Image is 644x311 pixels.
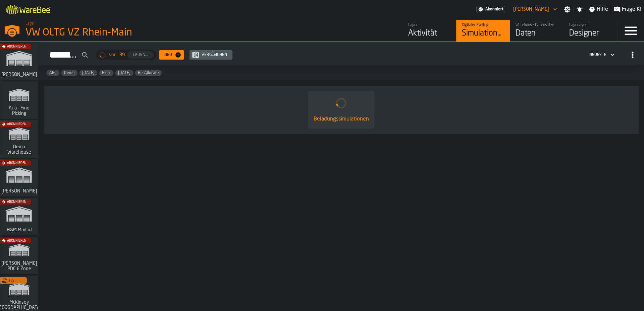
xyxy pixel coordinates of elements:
button: button-Laden... [127,51,154,59]
a: link-to-/wh/i/44979e6c-6f66-405e-9874-c1e29f02a54a/settings/billing [476,6,505,13]
label: button-toggle-Benachrichtigungen [574,6,586,13]
div: DropdownMenuValue-4 [587,51,616,59]
span: Feb/25 [79,71,97,75]
div: Lager [408,23,451,27]
div: Beladungssimulationen [314,115,369,123]
label: button-toggle-Einstellungen [561,6,573,13]
div: Vergleichen [199,53,230,57]
a: link-to-/wh/i/48cbecf7-1ea2-4bc9-a439-03d5b66e1a58/simulations [0,81,38,120]
div: ItemListCard- [44,86,639,134]
label: button-toggle-Frage KI [611,5,644,13]
a: link-to-/wh/i/44979e6c-6f66-405e-9874-c1e29f02a54a/simulations [456,20,510,42]
span: Hilfe [597,5,608,13]
span: Arla - Fine Picking [3,105,35,116]
div: Laden... [130,53,151,57]
a: link-to-/wh/i/1653e8cc-126b-480f-9c47-e01e76aa4a88/simulations [0,159,38,198]
a: link-to-/wh/i/44979e6c-6f66-405e-9874-c1e29f02a54a/designer [563,20,617,42]
a: link-to-/wh/i/72fe6713-8242-4c3c-8adf-5d67388ea6d5/simulations [0,43,38,81]
div: ButtonLoadMore-Laden...-Vorher-Erste-Letzte [93,50,159,60]
div: Warehouse-Datensätze [516,23,558,27]
label: button-toggle-Menü [618,20,644,42]
h2: button-Simulationen [38,42,644,66]
button: button-Neu [159,50,184,60]
span: ABC [47,71,59,75]
div: Lagerlayout [569,23,612,27]
div: Neu [162,53,175,57]
a: link-to-/wh/i/5bf31635-c312-4aa3-a40f-5cfacc850f5b/simulations [0,120,38,159]
a: link-to-/wh/i/44979e6c-6f66-405e-9874-c1e29f02a54a/data [510,20,563,42]
span: Demo [61,71,77,75]
div: Menü-Abonnement [476,6,505,13]
button: button-Vergleichen [190,50,232,60]
span: Jan/25 [115,71,133,75]
div: Aktivität [408,28,451,39]
span: Final [99,71,113,75]
span: Abonnieren [7,161,26,165]
span: 39 [119,52,125,58]
span: Frage KI [622,5,641,13]
div: DropdownMenuValue-Waldemar Ewert Ewert [511,5,558,13]
span: Abonnieren [7,123,26,126]
div: DropdownMenuValue-Waldemar Ewert Ewert [513,7,549,12]
div: Simulationen [462,28,504,39]
span: Abonnieren [7,200,26,204]
span: Test [9,279,16,283]
div: Digitaler Zwilling [462,23,504,27]
div: Daten [516,28,558,39]
div: DropdownMenuValue-4 [589,53,606,57]
span: Re-Allocate [135,71,162,75]
span: von [109,52,117,58]
a: link-to-/wh/i/0438fb8c-4a97-4a5b-bcc6-2889b6922db0/simulations [0,198,38,237]
div: Designer [569,28,612,39]
div: VW OLTG VZ Rhein-Main [25,27,207,39]
a: link-to-/wh/i/9d85c013-26f4-4c06-9c7d-6d35b33af13a/simulations [0,237,38,276]
span: Abonnieren [7,239,26,243]
span: Lager [25,21,35,26]
span: Abonnieren [7,45,26,49]
label: button-toggle-Hilfe [586,5,611,13]
a: link-to-/wh/i/44979e6c-6f66-405e-9874-c1e29f02a54a/feed/ [402,20,456,42]
span: Abonniert [485,7,503,12]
